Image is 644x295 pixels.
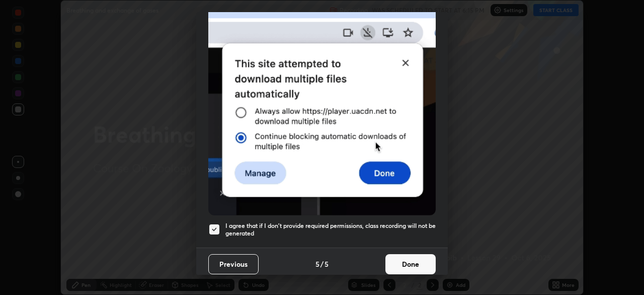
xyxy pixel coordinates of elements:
button: Done [385,254,436,274]
h4: 5 [325,259,329,269]
h4: 5 [315,259,319,269]
button: Previous [208,254,259,274]
h4: / [320,259,324,269]
h5: I agree that if I don't provide required permissions, class recording will not be generated [225,222,436,238]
